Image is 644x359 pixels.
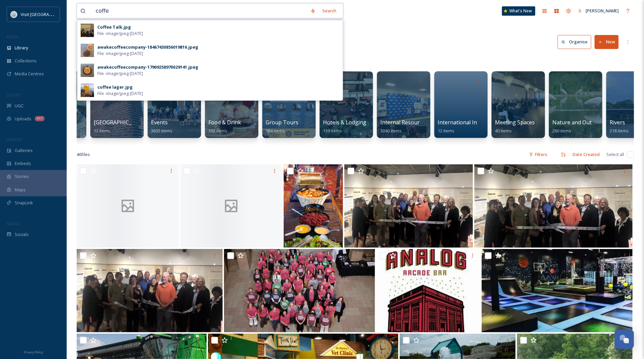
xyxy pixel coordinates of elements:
a: [GEOGRAPHIC_DATA]12 items [94,119,147,134]
img: OIP.webp [482,249,633,332]
span: 3040 items [380,128,402,134]
div: Date Created [569,148,603,161]
a: Food & Drink392 items [208,119,241,134]
span: 46 file s [77,151,90,158]
div: Search [319,4,340,17]
span: MEDIA [7,34,18,39]
span: 218 items [610,128,629,134]
span: File - image/jpeg - [DATE] [97,50,143,57]
span: Maps [15,187,26,193]
span: Collections [15,58,37,64]
span: 392 items [208,128,227,134]
span: WIDGETS [7,137,22,142]
span: Group Tours [266,119,298,126]
span: 3635 items [151,128,172,134]
span: Socials [15,231,29,238]
a: Internal Resources3040 items [380,119,428,134]
img: IMG_9984.jpeg [77,249,223,332]
span: UGC [15,103,24,109]
a: Meeting Spaces40 items [495,119,535,134]
a: Rivers218 items [610,119,629,134]
a: [PERSON_NAME] [575,4,622,17]
img: IMG_9981.jpeg [474,164,633,248]
span: Library [15,45,28,51]
span: Visit [GEOGRAPHIC_DATA] [21,11,72,17]
a: Events3635 items [151,119,172,134]
span: Food & Drink [208,119,241,126]
input: Search your library [92,4,307,18]
span: Media Centres [15,71,44,77]
button: Organise [558,35,591,49]
button: Open Chat [615,330,634,349]
img: buffett.jpg [284,164,343,248]
span: Hotels & Lodging [323,119,366,126]
img: DSCF3153.jpg [224,249,375,332]
div: coffee lager.jpg [97,84,133,90]
span: File - image/jpeg - [DATE] [97,90,143,97]
div: 667 [35,116,45,121]
span: 12 items [438,128,454,134]
div: awakecoffeecompany-17909258970029141.jpeg [97,64,198,70]
span: Embeds [15,160,31,167]
span: Meeting Spaces [495,119,535,126]
span: SnapLink [15,200,33,206]
span: Events [151,119,168,126]
a: International Inbound Travel Association12 items [438,119,541,134]
span: COLLECT [7,92,21,97]
img: d494dd44-5da1-40bc-8d53-98f1c631f128.jpg [81,44,94,57]
span: [GEOGRAPHIC_DATA] [94,119,147,126]
span: File - image/jpeg - [DATE] [97,30,143,37]
span: 260 items [552,128,571,134]
span: Internal Resources [380,119,428,126]
img: IMG_9983.jpeg [344,164,473,248]
span: Privacy Policy [24,350,43,354]
div: Coffee Talk.jpg [97,24,131,30]
div: Filters [526,148,551,161]
span: 40 items [495,128,512,134]
span: Nature and Outdoors [552,119,606,126]
a: Hotels & Lodging139 items [323,119,366,134]
img: 8a91d012-c525-45e1-96ab-2cd88b7854bc.jpg [81,24,94,37]
a: Nature and Outdoors260 items [552,119,606,134]
span: International Inbound Travel Association [438,119,541,126]
img: OIP.jpg [376,249,480,332]
span: 139 items [323,128,342,134]
span: Rivers [610,119,625,126]
span: Galleries [15,147,33,154]
span: Select all [606,151,624,158]
span: [PERSON_NAME] [586,8,619,14]
a: Privacy Policy [24,348,43,356]
span: Uploads [15,116,31,122]
div: awakecoffeecompany-18467430856019816.jpeg [97,44,198,50]
button: New [595,35,619,49]
a: What's New [502,6,535,16]
img: 310c0e0c-62cb-40cb-9e57-ebea20e7a548.jpg [81,64,94,77]
a: Organise [558,35,595,49]
span: Stories [15,173,29,180]
span: 12 items [94,128,110,134]
a: Group Tours184 items [266,119,298,134]
span: File - image/jpeg - [DATE] [97,70,143,77]
span: SOCIALS [7,221,20,226]
img: QCCVB_VISIT_vert_logo_4c_tagline_122019.svg [11,11,17,18]
img: c5d8e679-5557-42b1-858a-4f6928843d0e.jpg [81,84,94,97]
span: 184 items [266,128,285,134]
